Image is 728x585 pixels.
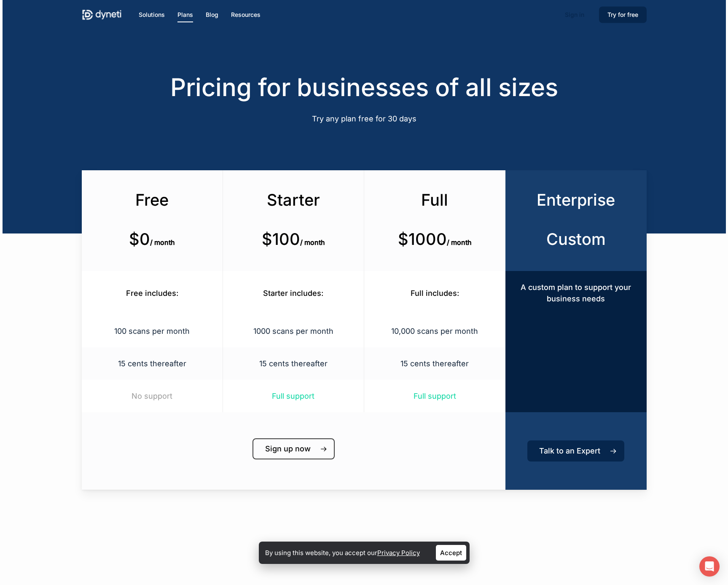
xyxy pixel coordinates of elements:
h2: Pricing for businesses of all sizes [82,73,646,102]
a: Blog [206,10,218,19]
a: Privacy Policy [377,549,420,557]
b: $1000 [398,229,447,249]
p: 15 cents thereafter [233,358,353,369]
a: Solutions [139,10,165,19]
span: Solutions [139,11,165,18]
b: $100 [262,229,300,249]
span: Free [135,190,169,209]
a: Accept [436,545,466,561]
p: 100 scans per month [92,325,212,337]
span: Sign up now [265,445,311,453]
p: 10,000 scans per month [374,325,494,337]
a: Sign in [556,8,593,21]
div: Open Intercom Messenger [699,556,720,577]
span: Blog [206,11,218,18]
span: No support [132,392,172,400]
span: Try any plan free for 30 days [312,114,416,123]
span: Sign in [565,11,584,18]
a: Try for free [599,10,647,19]
span: / month [150,238,175,247]
a: Resources [231,10,261,19]
span: Resources [231,11,261,18]
span: / month [300,238,325,247]
span: Plans [177,11,193,18]
p: 15 cents thereafter [92,358,212,369]
span: Starter [267,190,320,209]
p: By using this website, you accept our [265,547,420,558]
h3: Custom [521,229,631,249]
p: 1000 scans per month [233,325,353,337]
span: Full includes: [411,289,459,298]
span: Full support [272,392,314,400]
span: / month [447,238,472,247]
span: Starter includes: [263,289,323,298]
b: $0 [129,229,150,249]
span: Full [421,190,448,209]
span: Free includes: [126,289,178,298]
a: Talk to an Expert [527,440,624,462]
h3: Enterprise [521,190,631,209]
a: Plans [177,10,193,19]
span: Try for free [607,11,638,18]
span: Full support [414,392,456,400]
p: 15 cents thereafter [374,358,494,369]
a: Sign up now [253,438,335,459]
span: A custom plan to support your business needs [521,283,631,303]
span: Talk to an Expert [539,447,600,455]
